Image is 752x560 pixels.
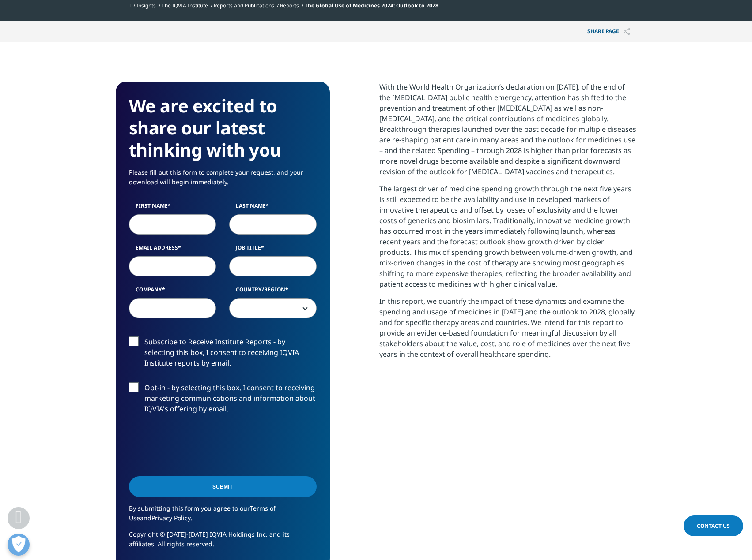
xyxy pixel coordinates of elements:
a: The IQVIA Institute [162,2,208,9]
label: Email Address [129,244,216,256]
a: Reports [280,2,299,9]
iframe: reCAPTCHA [129,428,263,463]
span: The Global Use of Medicines 2024: Outlook to 2028 [305,2,438,9]
label: First Name [129,202,216,214]
a: Insights [136,2,156,9]
a: Contact Us [684,515,743,536]
p: The largest driver of medicine spending growth through the next five years is still expected to b... [379,183,637,296]
p: In this report, we quantify the impact of these dynamics and examine the spending and usage of me... [379,296,637,366]
p: Share PAGE [581,21,637,42]
label: Subscribe to Receive Institute Reports - by selecting this box, I consent to receiving IQVIA Inst... [129,336,317,373]
input: Submit [129,476,317,497]
button: Share PAGEShare PAGE [581,21,637,42]
h3: We are excited to share our latest thinking with you [129,95,317,161]
label: Country/Region [229,286,317,298]
label: Company [129,286,216,298]
label: Job Title [229,244,317,256]
p: Please fill out this form to complete your request, and your download will begin immediately. [129,168,317,194]
label: Opt-in - by selecting this box, I consent to receiving marketing communications and information a... [129,382,317,419]
button: Open Preferences [8,534,30,556]
img: Share PAGE [624,28,630,35]
span: Contact Us [697,522,730,530]
label: Last Name [229,202,317,214]
a: Reports and Publications [214,2,274,9]
p: Copyright © [DATE]-[DATE] IQVIA Holdings Inc. and its affiliates. All rights reserved. [129,530,317,556]
a: Privacy Policy [151,514,191,522]
p: By submitting this form you agree to our and . [129,504,317,530]
p: With the World Health Organization’s declaration on [DATE], of the end of the [MEDICAL_DATA] publ... [379,82,637,183]
a: Terms of Use [129,504,276,522]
